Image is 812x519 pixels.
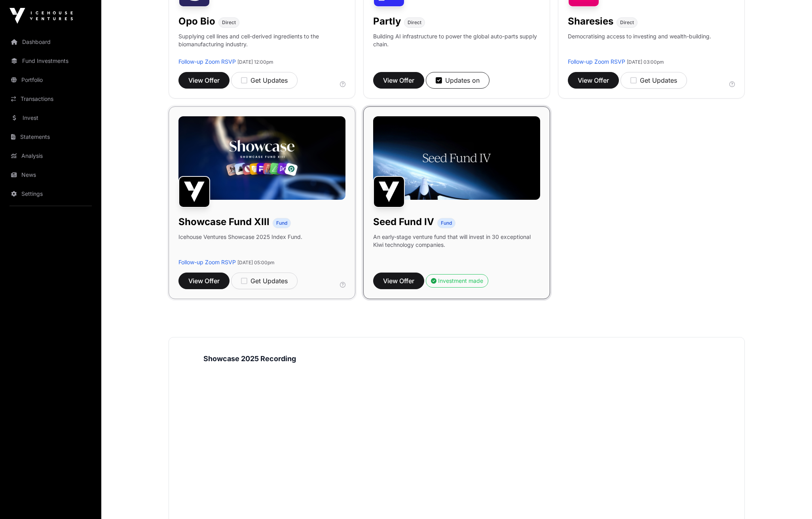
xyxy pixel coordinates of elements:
span: Direct [620,19,634,26]
img: Showcase Fund XIII [178,176,210,208]
h1: Showcase Fund XIII [178,216,269,228]
button: View Offer [373,273,424,289]
button: Get Updates [231,273,298,289]
p: Democratising access to investing and wealth-building. [568,32,711,58]
iframe: Chat Widget [772,481,812,519]
h1: Sharesies [568,15,613,28]
a: Portfolio [6,71,95,89]
a: Analysis [6,147,95,165]
img: Seed Fund IV [373,176,405,208]
a: Dashboard [6,33,95,51]
div: Investment made [431,277,483,285]
span: [DATE] 05:00pm [237,259,275,265]
a: Follow-up Zoom RSVP [568,58,625,65]
span: View Offer [188,276,220,286]
strong: Showcase 2025 Recording [203,354,296,363]
a: News [6,166,95,184]
h1: Partly [373,15,401,28]
button: View Offer [178,72,230,89]
button: Investment made [426,274,488,288]
img: Showcase-Fund-Banner-1.jpg [178,116,345,200]
a: Invest [6,109,95,127]
h1: Seed Fund IV [373,216,434,228]
button: View Offer [178,273,230,289]
button: View Offer [568,72,619,89]
h1: Opo Bio [178,15,215,28]
div: Updates on [436,76,480,85]
p: Building AI infrastructure to power the global auto-parts supply chain. [373,32,540,58]
div: Get Updates [630,76,677,85]
span: [DATE] 03:00pm [627,59,664,65]
p: An early-stage venture fund that will invest in 30 exceptional Kiwi technology companies. [373,233,540,249]
p: Icehouse Ventures Showcase 2025 Index Fund. [178,233,302,241]
button: Updates on [426,72,489,89]
span: Direct [222,19,236,26]
div: Get Updates [241,76,288,85]
span: View Offer [578,76,609,85]
a: Follow-up Zoom RSVP [178,259,236,265]
span: View Offer [383,276,414,286]
a: Settings [6,185,95,203]
a: Statements [6,128,95,146]
span: [DATE] 12:00pm [237,59,273,65]
span: Fund [441,220,452,226]
div: Get Updates [241,276,288,286]
span: View Offer [383,76,414,85]
button: Get Updates [231,72,298,89]
a: Follow-up Zoom RSVP [178,58,236,65]
a: Transactions [6,90,95,108]
button: Get Updates [620,72,687,89]
img: Icehouse Ventures Logo [9,8,73,24]
a: Fund Investments [6,52,95,70]
span: Fund [276,220,287,226]
span: View Offer [188,76,220,85]
span: Direct [408,19,421,26]
p: Supplying cell lines and cell-derived ingredients to the biomanufacturing industry. [178,32,345,48]
button: View Offer [373,72,424,89]
img: Seed-Fund-4_Banner.jpg [373,116,540,200]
